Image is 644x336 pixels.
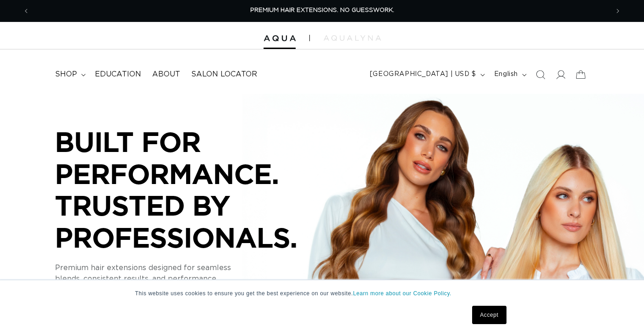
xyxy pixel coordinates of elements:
[489,66,530,83] button: English
[135,289,509,298] p: This website uses cookies to ensure you get the best experience on our website.
[95,70,141,79] span: Education
[55,70,77,79] span: shop
[55,273,330,284] p: blends, consistent results, and performance
[186,64,263,85] a: Salon Locator
[250,7,394,13] span: PREMIUM HAIR EXTENSIONS. NO GUESSWORK.
[364,66,489,83] button: [GEOGRAPHIC_DATA] | USD $
[264,35,296,42] img: Aqua Hair Extensions
[324,35,381,41] img: aqualyna.com
[370,70,476,79] span: [GEOGRAPHIC_DATA] | USD $
[55,262,330,273] p: Premium hair extensions designed for seamless
[147,64,186,85] a: About
[608,2,628,20] button: Next announcement
[152,70,180,79] span: About
[530,65,550,85] summary: Search
[50,64,89,85] summary: shop
[89,64,147,85] a: Education
[16,2,36,20] button: Previous announcement
[191,70,257,79] span: Salon Locator
[353,290,451,297] a: Learn more about our Cookie Policy.
[472,306,506,324] a: Accept
[494,70,518,79] span: English
[55,126,330,253] p: BUILT FOR PERFORMANCE. TRUSTED BY PROFESSIONALS.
